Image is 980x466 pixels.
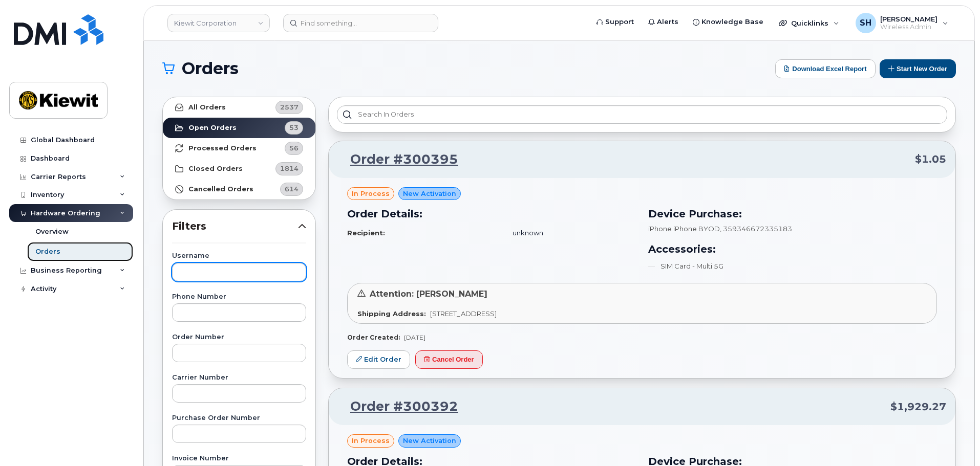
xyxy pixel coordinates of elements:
a: All Orders2537 [163,97,315,118]
span: iPhone iPhone BYOD [648,225,720,233]
label: Carrier Number [172,374,306,381]
a: Cancelled Orders614 [163,179,315,199]
span: 56 [289,143,299,153]
a: Edit Order [347,350,410,369]
a: Order #300392 [338,397,458,416]
span: New Activation [403,436,456,446]
td: unknown [503,224,636,242]
span: $1,929.27 [890,400,946,414]
span: in process [352,436,390,446]
a: Order #300395 [338,150,458,169]
strong: Closed Orders [188,165,243,173]
li: SIM Card - Multi 5G [648,261,937,271]
span: [STREET_ADDRESS] [430,309,497,318]
strong: Processed Orders [188,144,257,152]
span: 53 [289,123,299,132]
button: Start New Order [880,59,956,78]
label: Username [172,253,306,259]
label: Order Number [172,334,306,341]
span: 614 [285,184,299,194]
label: Phone Number [172,294,306,300]
strong: Cancelled Orders [188,185,253,193]
a: Closed Orders1814 [163,159,315,179]
h3: Accessories: [648,241,937,257]
span: [DATE] [404,334,425,341]
label: Invoice Number [172,455,306,462]
span: $1.05 [915,152,946,167]
span: Attention: [PERSON_NAME] [370,289,487,299]
strong: Shipping Address: [357,309,426,318]
span: Orders [182,61,239,76]
label: Purchase Order Number [172,415,306,421]
strong: Recipient: [347,229,385,237]
span: , 359346672335183 [720,225,792,233]
a: Open Orders53 [163,118,315,138]
span: Filters [172,219,298,234]
iframe: Messenger Launcher [935,421,972,458]
button: Download Excel Report [775,59,876,78]
strong: All Orders [188,103,226,112]
input: Search in orders [337,105,947,124]
a: Processed Orders56 [163,138,315,159]
span: 1814 [280,164,299,173]
h3: Device Purchase: [648,206,937,221]
button: Cancel Order [415,350,483,369]
strong: Open Orders [188,124,237,132]
span: 2537 [280,102,299,112]
span: in process [352,189,390,198]
strong: Order Created: [347,334,400,341]
span: New Activation [403,189,456,198]
h3: Order Details: [347,206,636,221]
